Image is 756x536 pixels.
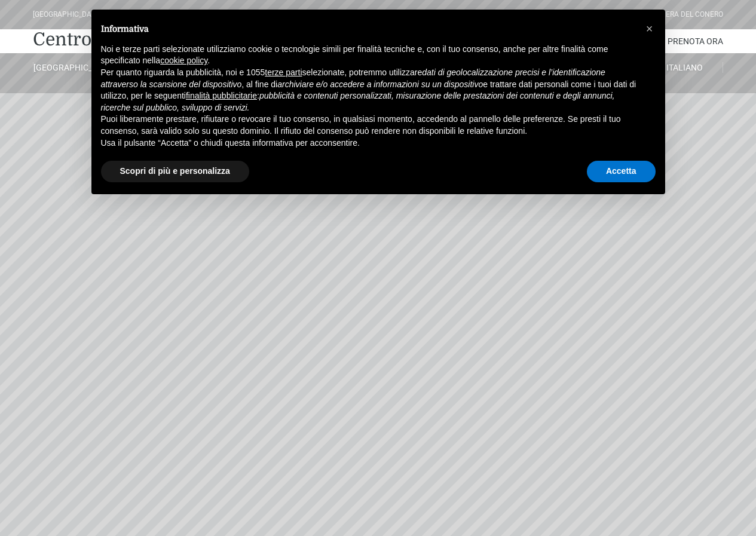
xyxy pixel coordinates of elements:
a: [GEOGRAPHIC_DATA] [33,62,109,73]
em: dati di geolocalizzazione precisi e l’identificazione attraverso la scansione del dispositivo [101,68,605,89]
button: finalità pubblicitarie [186,90,257,102]
em: archiviare e/o accedere a informazioni su un dispositivo [277,79,483,89]
p: Per quanto riguarda la pubblicità, noi e 1055 selezionate, potremmo utilizzare , al fine di e tra... [101,67,636,114]
button: terze parti [265,67,302,79]
p: Puoi liberamente prestare, rifiutare o revocare il tuo consenso, in qualsiasi momento, accedendo ... [101,114,636,137]
div: [GEOGRAPHIC_DATA] [33,9,102,20]
em: pubblicità e contenuti personalizzati, misurazione delle prestazioni dei contenuti e degli annunc... [101,91,615,112]
a: cookie policy [160,56,207,65]
a: Centro Vacanze De Angelis [33,27,264,51]
span: Italiano [666,63,703,72]
div: Riviera Del Conero [653,9,723,20]
a: Prenota Ora [668,29,723,53]
p: Usa il pulsante “Accetta” o chiudi questa informativa per acconsentire. [101,137,636,149]
button: Accetta [587,161,656,182]
span: × [646,22,653,35]
p: Noi e terze parti selezionate utilizziamo cookie o tecnologie simili per finalità tecniche e, con... [101,44,636,67]
a: Italiano [647,62,723,73]
button: Chiudi questa informativa [640,19,659,38]
h2: Informativa [101,24,636,34]
button: Scopri di più e personalizza [101,161,249,182]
